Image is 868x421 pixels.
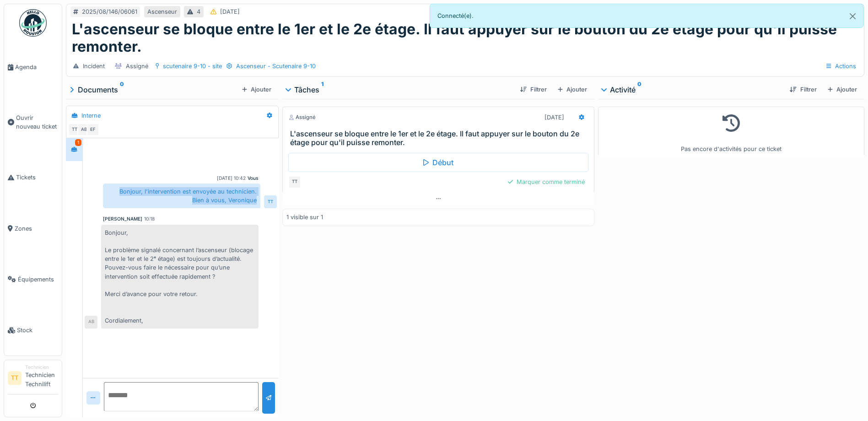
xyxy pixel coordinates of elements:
[77,123,90,136] div: AB
[822,59,860,73] div: Actions
[238,83,275,96] div: Ajouter
[4,254,62,305] a: Équipements
[18,275,58,284] span: Équipements
[248,175,259,182] div: Vous
[288,153,588,172] div: Début
[8,371,22,385] li: TT
[15,224,58,233] span: Zones
[430,4,864,28] div: Connecté(e).
[83,62,105,70] div: Incident
[286,213,323,221] div: 1 visible sur 1
[86,123,99,136] div: EF
[15,63,58,71] span: Agenda
[842,4,863,28] button: Close
[163,62,222,70] div: scutenaire 9-10 - site
[637,84,642,95] sup: 0
[147,7,177,16] div: Ascenseur
[321,84,323,95] sup: 1
[75,139,81,146] div: 1
[290,130,590,147] h3: L'ascenseur se bloque entre le 1er et le 2e étage. Il faut appuyer sur le bouton du 2e étage pour...
[4,305,62,356] a: Stock
[126,62,148,70] div: Assigné
[17,326,58,335] span: Stock
[4,42,62,92] a: Agenda
[70,84,238,95] div: Documents
[4,92,62,152] a: Ouvrir nouveau ticket
[4,152,62,203] a: Tickets
[68,123,81,136] div: TT
[101,225,259,329] div: Bonjour, Le problème signalé concernant l’ascenseur (blocage entre le 1er et le 2ᵉ étage) est tou...
[602,84,782,95] div: Activité
[81,111,101,120] div: Interne
[25,364,58,371] div: Technicien
[286,84,512,95] div: Tâches
[16,113,58,131] span: Ouvrir nouveau ticket
[504,176,588,188] div: Marquer comme terminé
[604,111,858,153] div: Pas encore d'activités pour ce ticket
[25,364,58,392] li: Technicien Technilift
[545,113,564,122] div: [DATE]
[264,195,277,208] div: TT
[82,7,137,16] div: 2025/08/146/06061
[19,9,47,37] img: Badge_color-CXgf-gQk.svg
[4,203,62,254] a: Zones
[103,216,142,222] div: [PERSON_NAME]
[120,84,124,95] sup: 0
[288,113,316,121] div: Assigné
[16,173,58,182] span: Tickets
[517,83,550,96] div: Filtrer
[217,175,246,182] div: [DATE] 10:42
[8,364,58,394] a: TT TechnicienTechnicien Technilift
[144,216,155,222] div: 10:18
[103,184,260,208] div: Bonjour, l'intervention est envoyée au technicien. Bien à vous, Veronique
[72,21,858,56] h1: L'ascenseur se bloque entre le 1er et le 2e étage. Il faut appuyer sur le bouton du 2e étage pour...
[288,176,301,189] div: TT
[824,83,861,96] div: Ajouter
[554,83,591,96] div: Ajouter
[236,62,316,70] div: Ascenseur - Scutenaire 9-10
[786,83,820,96] div: Filtrer
[197,7,200,16] div: 4
[220,7,240,16] div: [DATE]
[85,316,97,329] div: AB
